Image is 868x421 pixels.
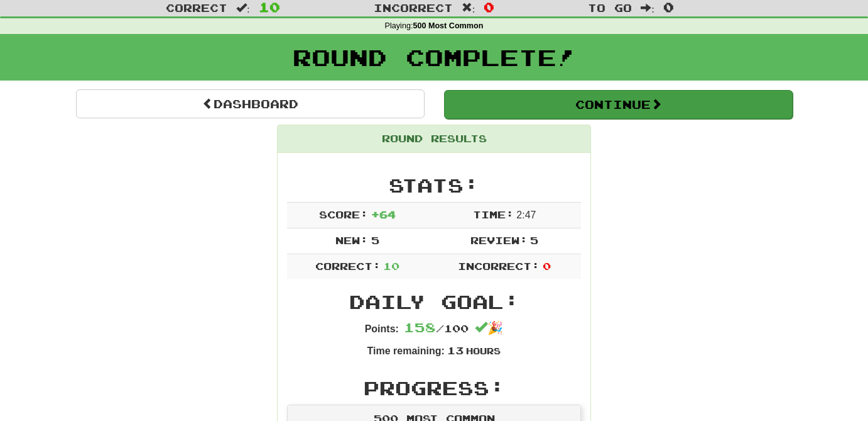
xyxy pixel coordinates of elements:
a: Dashboard [76,89,425,118]
span: + 64 [371,208,396,220]
h2: Progress: [287,378,581,398]
span: Correct [166,1,227,14]
span: 🎉 [475,321,503,335]
span: 13 [447,344,464,356]
h1: Round Complete! [4,45,864,70]
small: Hours [466,345,501,356]
span: Time: [473,208,514,220]
span: Correct: [315,260,381,272]
h2: Stats: [287,175,581,196]
span: 10 [383,260,399,272]
span: 0 [543,260,551,272]
span: : [641,3,654,13]
span: New: [335,234,368,246]
span: Score: [319,208,368,220]
span: : [462,3,475,13]
h2: Daily Goal: [287,291,581,312]
span: Incorrect [374,1,453,14]
strong: Points: [365,323,399,334]
span: / 100 [404,322,469,334]
div: Round Results [278,125,590,153]
span: : [236,3,250,13]
span: To go [588,1,632,14]
span: Incorrect: [458,260,540,272]
button: Continue [444,90,793,119]
span: 158 [404,320,436,335]
span: 5 [530,234,538,246]
strong: 500 Most Common [413,21,483,30]
span: 2 : 47 [516,210,536,220]
strong: Time remaining: [367,345,445,356]
span: Review: [470,234,528,246]
span: 5 [371,234,379,246]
